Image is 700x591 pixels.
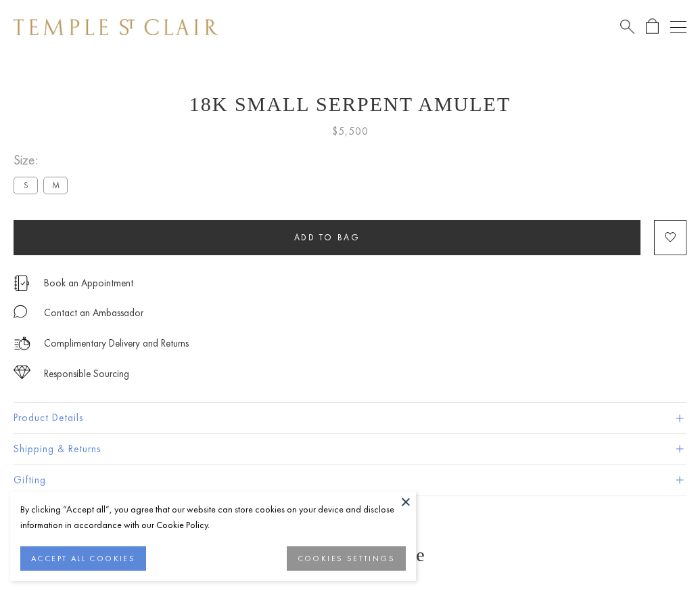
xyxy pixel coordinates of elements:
button: Shipping & Returns [14,434,686,464]
p: Complimentary Delivery and Returns [44,335,189,352]
a: Search [620,18,634,35]
img: icon_delivery.svg [14,335,30,352]
span: Add to bag [294,232,360,243]
img: icon_appointment.svg [14,276,30,291]
label: S [14,177,38,194]
span: $5,500 [332,123,369,140]
a: Book an Appointment [44,276,133,290]
img: Temple St. Clair [14,19,218,35]
div: By clicking “Accept all”, you agree that our website can store cookies on your device and disclos... [20,502,406,533]
span: Size: [14,149,73,171]
img: icon_sourcing.svg [14,366,30,379]
button: Add to bag [14,220,640,255]
button: ACCEPT ALL COOKIES [20,546,146,571]
button: Gifting [14,465,686,496]
button: COOKIES SETTINGS [287,546,406,571]
button: Open navigation [670,19,686,35]
div: Contact an Ambassador [44,305,143,322]
a: Open Shopping Bag [646,18,659,35]
div: Responsible Sourcing [44,366,129,382]
h1: 18K Small Serpent Amulet [14,93,686,116]
label: M [43,177,68,194]
img: MessageIcon-01_2.svg [14,305,27,318]
button: Product Details [14,403,686,433]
